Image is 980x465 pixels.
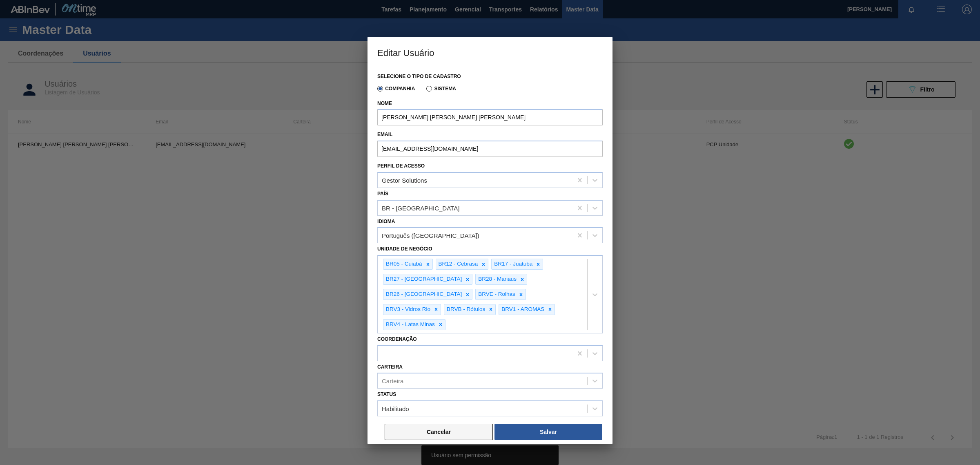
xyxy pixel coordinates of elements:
[385,424,493,440] button: Cancelar
[383,289,463,300] div: BR26 - [GEOGRAPHIC_DATA]
[382,378,403,385] div: Carteira
[377,163,425,169] label: Perfil de Acesso
[377,336,417,342] label: Coordenação
[377,191,388,197] label: País
[476,274,518,284] div: BR28 - Manaus
[377,219,395,224] label: Idioma
[377,246,432,252] label: Unidade de Negócio
[382,232,479,239] div: Português ([GEOGRAPHIC_DATA])
[382,405,409,412] div: Habilitado
[377,391,396,397] label: Status
[377,74,461,79] label: Selecione o tipo de cadastro
[494,424,602,440] button: Salvar
[476,289,517,300] div: BRVE - Rolhas
[383,274,463,284] div: BR27 - [GEOGRAPHIC_DATA]
[436,259,479,269] div: BR12 - Cebrasa
[426,86,456,92] label: Sistema
[499,304,546,315] div: BRV1 - AROMAS
[382,204,459,211] div: BR - [GEOGRAPHIC_DATA]
[492,259,534,269] div: BR17 - Juatuba
[383,259,423,269] div: BR05 - Cuiabá
[367,37,612,68] h3: Editar Usuário
[444,304,486,315] div: BRVB - Rótulos
[377,364,403,370] label: Carteira
[383,304,432,315] div: BRV3 - Vidros Rio
[377,98,603,110] label: Nome
[382,177,427,183] div: Gestor Solutions
[377,86,415,92] label: Companhia
[383,320,436,330] div: BRV4 - Latas Minas
[377,129,603,141] label: Email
